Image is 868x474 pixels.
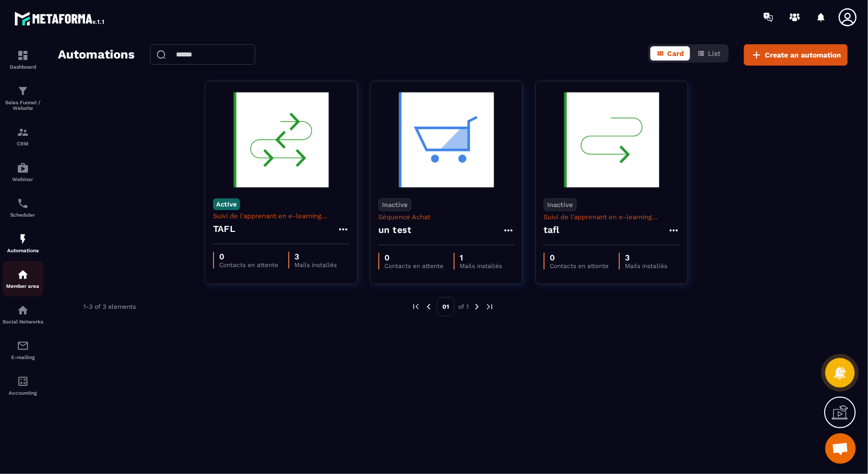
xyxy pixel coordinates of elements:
[384,262,443,270] p: Contacts en attente
[411,302,421,311] img: prev
[378,89,515,191] img: automation-background
[3,283,43,289] p: Member area
[3,141,43,146] p: CRM
[3,154,43,190] a: automationsautomationsWebinar
[544,198,577,211] p: Inactive
[3,118,43,154] a: formationformationCRM
[378,198,411,211] p: Inactive
[17,233,29,245] img: automations
[17,340,29,352] img: email
[3,297,43,332] a: social-networksocial-networkSocial Networks
[765,50,841,60] span: Create an automation
[625,253,667,262] p: 3
[472,302,482,311] img: next
[219,252,278,261] p: 0
[3,176,43,182] p: Webinar
[460,253,502,262] p: 1
[667,49,684,57] span: Card
[625,262,667,270] p: Mails installés
[14,9,106,27] img: logo
[3,332,43,368] a: emailemailE-mailing
[544,223,560,237] h4: tafl
[550,253,609,262] p: 0
[3,248,43,253] p: Automations
[458,303,469,311] p: of 1
[3,100,43,111] p: Sales Funnel / Website
[3,42,43,77] a: formationformationDashboard
[213,222,235,236] h4: TAFL
[294,252,337,261] p: 3
[3,190,43,225] a: schedulerschedulerScheduler
[3,64,43,70] p: Dashboard
[3,354,43,360] p: E-mailing
[83,303,136,310] p: 1-3 of 3 elements
[17,126,29,138] img: formation
[219,261,278,269] p: Contacts en attente
[378,213,515,221] p: Séquence Achat
[650,46,690,61] button: Card
[17,85,29,97] img: formation
[17,269,29,281] img: automations
[294,261,337,269] p: Mails installés
[58,44,135,66] h2: Automations
[384,253,443,262] p: 0
[691,46,727,61] button: List
[17,304,29,316] img: social-network
[213,198,240,210] p: Active
[544,89,680,191] img: automation-background
[744,44,848,66] button: Create an automation
[544,213,680,221] p: Suivi de l'apprenant en e-learning asynchrone - Suivi du démarrage
[17,162,29,174] img: automations
[17,49,29,62] img: formation
[708,49,721,57] span: List
[437,297,455,316] p: 01
[3,225,43,261] a: automationsautomationsAutomations
[17,197,29,210] img: scheduler
[3,212,43,218] p: Scheduler
[3,261,43,297] a: automationsautomationsMember area
[3,390,43,396] p: Accounting
[17,375,29,388] img: accountant
[3,77,43,118] a: formationformationSales Funnel / Website
[378,223,411,237] h4: un test
[3,368,43,403] a: accountantaccountantAccounting
[460,262,502,270] p: Mails installés
[550,262,609,270] p: Contacts en attente
[424,302,433,311] img: prev
[485,302,494,311] img: next
[213,89,349,191] img: automation-background
[3,319,43,324] p: Social Networks
[213,212,349,220] p: Suivi de l'apprenant en e-learning asynchrone - Suivi en cours de formation
[825,433,856,464] a: Ouvrir le chat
